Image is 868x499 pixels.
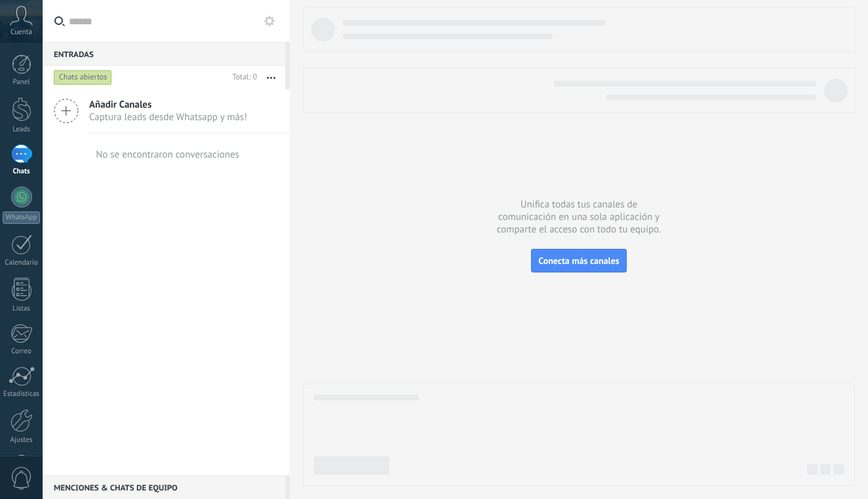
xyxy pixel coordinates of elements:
[3,305,41,313] div: Listas
[3,259,41,267] div: Calendario
[3,436,41,445] div: Ajustes
[531,249,626,272] button: Conecta más canales
[227,71,257,84] div: Total: 0
[10,28,32,37] span: Cuenta
[89,111,247,123] span: Captura leads desde Whatsapp y más!
[3,125,41,134] div: Leads
[89,98,247,111] span: Añadir Canales
[3,78,41,87] div: Panel
[538,255,619,267] span: Conecta más canales
[43,475,285,499] div: Menciones & Chats de equipo
[96,148,239,161] div: No se encontraron conversaciones
[3,347,41,356] div: Correo
[3,211,40,224] div: WhatsApp
[43,42,285,66] div: Entradas
[3,167,41,176] div: Chats
[54,70,112,85] div: Chats abiertos
[3,390,41,399] div: Estadísticas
